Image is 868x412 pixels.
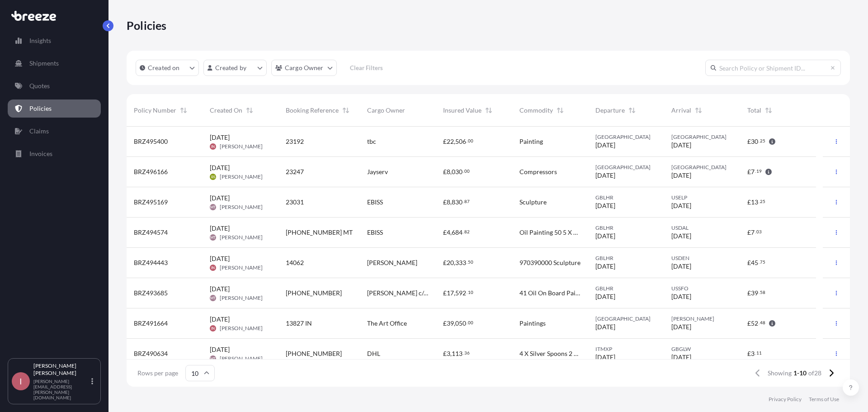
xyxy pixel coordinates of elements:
[468,139,473,142] span: 00
[747,199,751,205] span: £
[671,224,733,232] span: USDAL
[220,143,263,150] span: [PERSON_NAME]
[286,349,342,358] span: [PHONE_NUMBER]
[367,167,388,176] span: Jayserv
[595,171,615,180] span: [DATE]
[134,167,168,176] span: BRZ496166
[555,105,566,116] button: Sort
[769,396,802,403] a: Privacy Policy
[463,351,464,355] span: .
[455,290,466,296] span: 592
[443,169,447,175] span: £
[454,290,455,296] span: ,
[8,32,101,50] a: Insights
[463,230,464,233] span: .
[210,315,230,324] span: [DATE]
[134,137,168,146] span: BRZ495400
[595,346,657,353] span: ITMXP
[8,99,101,118] a: Policies
[8,54,101,72] a: Shipments
[178,105,189,116] button: Sort
[271,60,337,76] button: cargoOwner Filter options
[595,262,615,271] span: [DATE]
[443,199,447,205] span: £
[452,350,462,357] span: 113
[210,284,230,294] span: [DATE]
[760,321,765,324] span: 48
[467,321,467,324] span: .
[747,169,751,175] span: £
[793,369,807,378] span: 1-10
[286,258,304,267] span: 14062
[447,229,450,236] span: 4
[464,230,470,233] span: 82
[210,224,230,233] span: [DATE]
[747,138,751,145] span: £
[747,229,751,236] span: £
[671,171,691,180] span: [DATE]
[134,198,168,207] span: BRZ495169
[756,351,762,355] span: 11
[756,230,762,233] span: 03
[519,167,557,176] span: Compressors
[350,63,383,72] p: Clear Filters
[450,199,452,205] span: ,
[210,233,216,242] span: MT
[210,345,230,354] span: [DATE]
[447,169,450,175] span: 8
[286,289,342,298] span: [PHONE_NUMBER]
[367,228,383,237] span: EBISS
[595,322,615,331] span: [DATE]
[220,173,263,180] span: [PERSON_NAME]
[19,377,22,386] span: I
[215,63,247,72] p: Created by
[671,201,691,210] span: [DATE]
[286,319,312,328] span: 13827 IN
[220,325,263,332] span: [PERSON_NAME]
[447,290,454,296] span: 17
[671,141,691,150] span: [DATE]
[595,315,657,322] span: [GEOGRAPHIC_DATA]
[751,229,755,236] span: 7
[751,169,755,175] span: 7
[443,320,447,327] span: £
[210,163,230,172] span: [DATE]
[211,172,215,181] span: BS
[627,105,637,116] button: Sort
[452,199,462,205] span: 830
[595,232,615,241] span: [DATE]
[452,229,462,236] span: 684
[220,264,263,271] span: [PERSON_NAME]
[443,350,447,357] span: £
[29,59,59,68] p: Shipments
[367,289,429,298] span: [PERSON_NAME] c/o EBISS UK LTD
[747,290,751,296] span: £
[134,349,168,358] span: BRZ490634
[468,291,473,294] span: 10
[595,224,657,232] span: GBLHR
[443,260,447,266] span: £
[464,170,470,173] span: 00
[455,260,466,266] span: 333
[671,232,691,241] span: [DATE]
[244,105,255,116] button: Sort
[595,133,657,141] span: [GEOGRAPHIC_DATA]
[454,320,455,327] span: ,
[210,194,230,203] span: [DATE]
[671,346,733,353] span: GBGLW
[220,355,263,362] span: [PERSON_NAME]
[519,137,543,146] span: Painting
[443,290,447,296] span: £
[519,289,581,298] span: 41 Oil On Board Paintings And Folder Of Preparatory Sketches
[464,351,470,355] span: 36
[671,106,691,115] span: Arrival
[519,198,547,207] span: Sculpture
[759,200,759,203] span: .
[210,106,242,115] span: Created On
[759,260,759,264] span: .
[671,133,733,141] span: [GEOGRAPHIC_DATA]
[595,353,615,362] span: [DATE]
[220,294,263,302] span: [PERSON_NAME]
[759,291,759,294] span: .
